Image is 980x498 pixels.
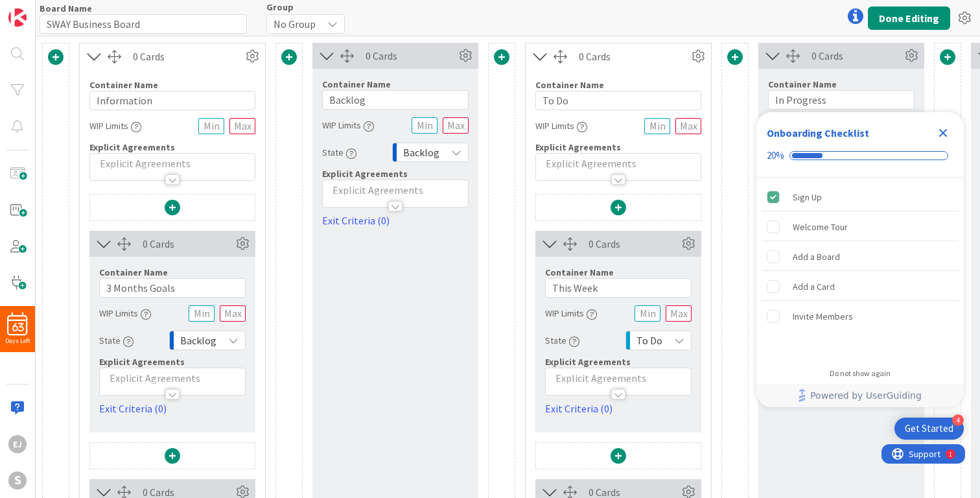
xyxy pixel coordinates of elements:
[274,15,316,33] span: No Group
[589,236,679,252] div: 0 Cards
[535,114,587,137] div: WIP Limits
[198,118,224,134] input: Min
[89,79,158,91] label: Container Name
[635,305,660,322] input: Min
[933,123,953,143] div: Close Checklist
[89,91,255,110] input: Add container name...
[793,279,835,294] div: Add a Card
[99,401,246,416] a: Exit Criteria (0)
[322,90,469,110] input: Add container name...
[189,305,215,322] input: Min
[366,48,456,64] div: 0 Cards
[12,323,24,332] span: 63
[40,3,92,14] label: Board Name
[768,90,915,110] input: Add container name...
[579,49,688,64] div: 0 Cards
[8,435,27,453] div: EJ
[756,384,964,407] div: Footer
[89,114,141,137] div: WIP Limits
[322,113,374,137] div: WIP Limits
[89,141,175,153] span: Explicit Agreements
[793,189,822,205] div: Sign Up
[756,178,964,360] div: Checklist items
[763,384,957,407] a: Powered by UserGuiding
[535,141,621,153] span: Explicit Agreements
[830,368,891,379] div: Do not show again
[99,356,185,368] span: Explicit Agreements
[545,329,579,352] div: State
[180,331,216,350] span: Backlog
[767,150,953,161] div: Checklist progress: 20%
[636,331,662,350] span: To Do
[220,305,246,322] input: Max
[905,422,953,435] div: Get Started
[67,5,71,16] div: 1
[99,329,134,352] div: State
[545,267,614,278] label: Container Name
[322,141,356,164] div: State
[99,302,151,325] div: WIP Limits
[756,112,964,407] div: Checklist Container
[810,388,922,403] span: Powered by UserGuiding
[768,78,837,90] label: Container Name
[99,278,246,298] input: Add container name...
[545,302,597,325] div: WIP Limits
[793,249,840,265] div: Add a Board
[762,302,959,331] div: Invite Members is incomplete.
[545,401,692,416] a: Exit Criteria (0)
[99,267,168,278] label: Container Name
[8,8,27,27] img: Visit kanbanzone.com
[322,168,408,180] span: Explicit Agreements
[762,243,959,271] div: Add a Board is incomplete.
[894,418,964,440] div: Open Get Started checklist, remaining modules: 4
[133,49,242,64] div: 0 Cards
[811,48,902,64] div: 0 Cards
[793,219,848,235] div: Welcome Tour
[535,79,604,91] label: Container Name
[762,213,959,241] div: Welcome Tour is incomplete.
[644,118,670,134] input: Min
[762,272,959,301] div: Add a Card is incomplete.
[27,2,59,18] span: Support
[868,6,950,30] button: Done Editing
[952,414,964,426] div: 4
[762,183,959,211] div: Sign Up is complete.
[767,150,784,161] div: 20%
[675,118,701,134] input: Max
[793,309,853,324] div: Invite Members
[545,356,631,368] span: Explicit Agreements
[545,278,692,298] input: Add container name...
[443,117,469,134] input: Max
[535,91,701,110] input: Add container name...
[403,143,439,161] span: Backlog
[322,78,391,90] label: Container Name
[143,236,233,252] div: 0 Cards
[266,3,294,12] span: Group
[229,118,255,134] input: Max
[666,305,692,322] input: Max
[767,125,869,141] div: Onboarding Checklist
[8,471,27,490] div: S
[322,213,469,228] a: Exit Criteria (0)
[412,117,437,134] input: Min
